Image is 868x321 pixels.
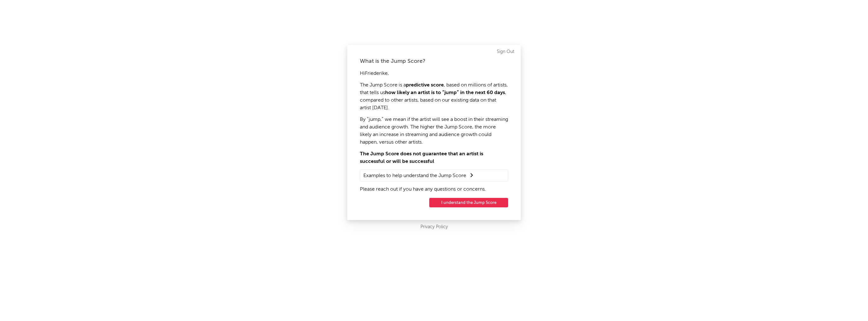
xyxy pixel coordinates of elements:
[363,171,505,180] summary: Examples to help understand the Jump Score
[406,83,444,88] strong: predictive score
[360,81,508,112] p: The Jump Score is a , based on millions of artists, that tells us , compared to other artists, ba...
[497,48,514,56] a: Sign Out
[360,152,483,164] strong: The Jump Score does not guarantee that an artist is successful or will be successful
[429,198,508,207] button: I understand the Jump Score
[360,70,508,77] p: Hi Friederike ,
[385,90,505,95] strong: how likely an artist is to “jump” in the next 60 days
[420,223,448,231] a: Privacy Policy
[360,57,508,65] div: What is the Jump Score?
[360,186,508,193] p: Please reach out if you have any questions or concerns.
[360,116,508,146] p: By “jump,” we mean if the artist will see a boost in their streaming and audience growth. The hig...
